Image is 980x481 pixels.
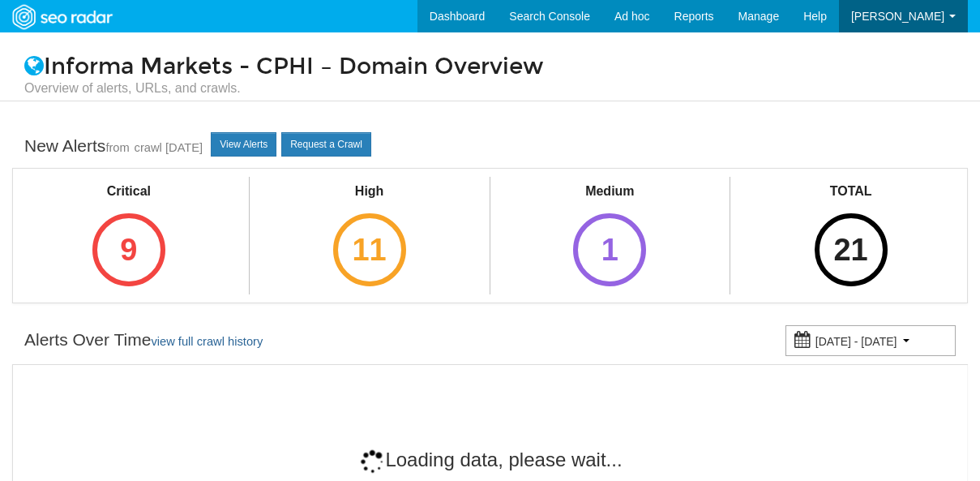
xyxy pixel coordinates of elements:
[151,335,263,348] a: view full crawl history
[12,54,968,97] h1: Informa Markets - CPHI – Domain Overview
[851,10,944,23] span: [PERSON_NAME]
[800,183,902,201] div: TOTAL
[803,10,827,23] span: Help
[359,449,385,475] img: 11-4dc14fe5df68d2ae899e237faf9264d6df02605dd655368cb856cd6ce75c7573.gif
[24,79,956,97] small: Overview of alerts, URLs, and crawls.
[573,213,646,286] div: 1
[211,132,276,157] a: View Alerts
[738,10,780,23] span: Manage
[359,449,622,470] span: Loading data, please wait...
[614,10,650,23] span: Ad hoc
[24,134,203,160] div: New Alerts
[319,183,421,201] div: High
[333,213,406,286] div: 11
[815,213,888,286] div: 21
[815,335,897,348] small: [DATE] - [DATE]
[6,2,118,32] img: SEORadar
[105,141,129,154] small: from
[281,132,371,157] a: Request a Crawl
[135,141,203,154] a: crawl [DATE]
[558,183,661,201] div: Medium
[78,183,180,201] div: Critical
[24,328,263,354] div: Alerts Over Time
[674,10,714,23] span: Reports
[92,213,165,286] div: 9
